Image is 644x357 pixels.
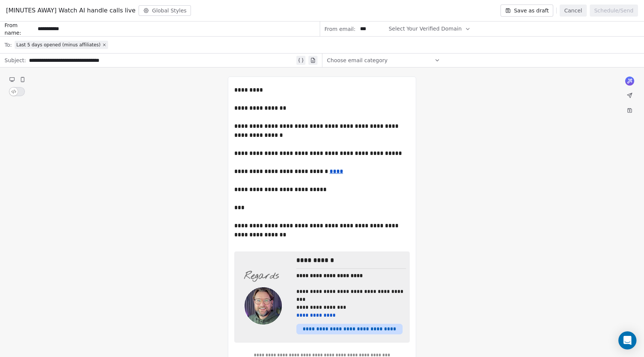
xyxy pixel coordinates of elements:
span: Select Your Verified Domain [389,25,462,33]
button: Cancel [560,5,586,17]
span: Choose email category [327,57,388,64]
span: From name: [5,21,35,37]
span: From email: [325,25,356,33]
span: Subject: [5,57,26,66]
span: To: [5,41,12,49]
button: Global Styles [139,5,191,16]
span: [MINUTES AWAY] Watch AI handle calls live [6,6,136,15]
div: Open Intercom Messenger [618,331,636,349]
button: Save as draft [501,5,554,17]
button: Schedule/Send [590,5,638,17]
span: Last 5 days opened (minus affiliates) [16,42,100,48]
